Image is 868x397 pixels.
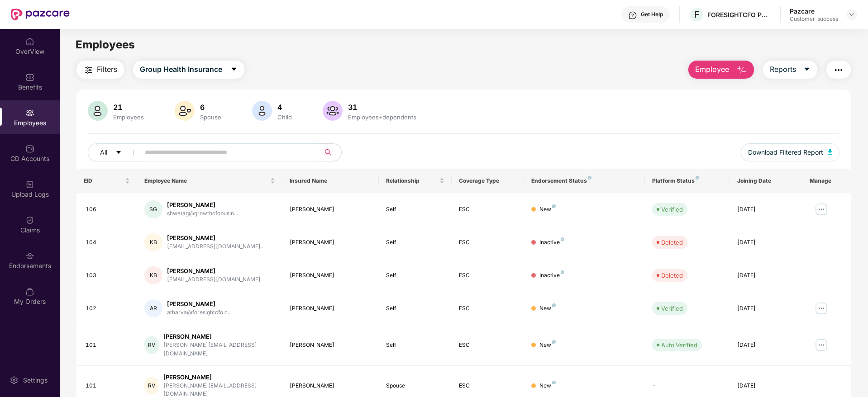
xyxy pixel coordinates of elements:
[539,304,556,313] div: New
[290,304,372,313] div: [PERSON_NAME]
[163,373,275,382] div: [PERSON_NAME]
[386,382,444,390] div: Spouse
[737,382,795,390] div: [DATE]
[688,61,754,79] button: Employee
[97,64,117,75] span: Filters
[552,381,556,384] img: svg+xml;base64,PHN2ZyB4bWxucz0iaHR0cDovL3d3dy53My5vcmcvMjAwMC9zdmciIHdpZHRoPSI4IiBoZWlnaHQ9IjgiIH...
[167,209,238,218] div: shwetag@growthcfobusin...
[76,61,124,79] button: Filters
[230,66,238,74] span: caret-down
[319,143,342,161] button: search
[748,147,823,157] span: Download Filtered Report
[319,149,337,156] span: search
[252,101,272,121] img: svg+xml;base64,PHN2ZyB4bWxucz0iaHR0cDovL3d3dy53My5vcmcvMjAwMC9zdmciIHhtbG5zOnhsaW5rPSJodHRwOi8vd3...
[84,177,123,184] span: EID
[386,205,444,214] div: Self
[167,234,265,242] div: [PERSON_NAME]
[167,201,238,209] div: [PERSON_NAME]
[386,271,444,280] div: Self
[20,376,50,385] div: Settings
[459,238,517,247] div: ESC
[86,341,130,350] div: 101
[25,251,34,260] img: svg+xml;base64,PHN2ZyBpZD0iRW5kb3JzZW1lbnRzIiB4bWxucz0iaHR0cDovL3d3dy53My5vcmcvMjAwMC9zdmciIHdpZH...
[386,177,437,184] span: Relationship
[561,270,564,274] img: svg+xml;base64,PHN2ZyB4bWxucz0iaHR0cDovL3d3dy53My5vcmcvMjAwMC9zdmciIHdpZHRoPSI4IiBoZWlnaHQ9IjgiIH...
[25,287,34,296] img: svg+xml;base64,PHN2ZyBpZD0iTXlfT3JkZXJzIiBkYXRhLW5hbWU9Ik15IE9yZGVycyIgeG1sbnM9Imh0dHA6Ly93d3cudz...
[552,204,556,208] img: svg+xml;base64,PHN2ZyB4bWxucz0iaHR0cDovL3d3dy53My5vcmcvMjAwMC9zdmciIHdpZHRoPSI4IiBoZWlnaHQ9IjgiIH...
[115,149,122,156] span: caret-down
[163,341,275,358] div: [PERSON_NAME][EMAIL_ADDRESS][DOMAIN_NAME]
[282,169,379,193] th: Insured Name
[140,64,222,75] span: Group Health Insurance
[175,101,195,121] img: svg+xml;base64,PHN2ZyB4bWxucz0iaHR0cDovL3d3dy53My5vcmcvMjAwMC9zdmciIHhtbG5zOnhsaW5rPSJodHRwOi8vd3...
[25,109,34,118] img: svg+xml;base64,PHN2ZyBpZD0iRW1wbG95ZWVzIiB4bWxucz0iaHR0cDovL3d3dy53My5vcmcvMjAwMC9zdmciIHdpZHRoPS...
[86,382,130,390] div: 101
[346,103,418,112] div: 31
[459,205,517,214] div: ESC
[323,101,343,121] img: svg+xml;base64,PHN2ZyB4bWxucz0iaHR0cDovL3d3dy53My5vcmcvMjAwMC9zdmciIHhtbG5zOnhsaW5rPSJodHRwOi8vd3...
[379,169,451,193] th: Relationship
[737,341,795,350] div: [DATE]
[539,341,556,350] div: New
[76,38,135,51] span: Employees
[459,341,517,350] div: ESC
[737,271,795,280] div: [DATE]
[86,304,130,313] div: 102
[736,65,747,76] img: svg+xml;base64,PHN2ZyB4bWxucz0iaHR0cDovL3d3dy53My5vcmcvMjAwMC9zdmciIHhtbG5zOnhsaW5rPSJodHRwOi8vd3...
[137,169,282,193] th: Employee Name
[163,332,275,341] div: [PERSON_NAME]
[198,103,223,112] div: 6
[346,113,418,121] div: Employees+dependents
[730,169,802,193] th: Joining Date
[802,169,851,193] th: Manage
[167,242,265,251] div: [EMAIL_ADDRESS][DOMAIN_NAME]...
[459,271,517,280] div: ESC
[144,377,159,395] div: RV
[628,11,637,20] img: svg+xml;base64,PHN2ZyBpZD0iSGVscC0zMngzMiIgeG1sbnM9Imh0dHA6Ly93d3cudzMub3JnLzIwMDAvc3ZnIiB3aWR0aD...
[386,341,444,350] div: Self
[737,238,795,247] div: [DATE]
[144,200,162,218] div: SG
[25,144,34,153] img: svg+xml;base64,PHN2ZyBpZD0iQ0RfQWNjb3VudHMiIGRhdGEtbmFtZT0iQ0QgQWNjb3VudHMiIHhtbG5zPSJodHRwOi8vd3...
[641,11,663,18] div: Get Help
[290,382,372,390] div: [PERSON_NAME]
[86,238,130,247] div: 104
[552,340,556,344] img: svg+xml;base64,PHN2ZyB4bWxucz0iaHR0cDovL3d3dy53My5vcmcvMjAwMC9zdmciIHdpZHRoPSI4IiBoZWlnaHQ9IjgiIH...
[144,233,162,251] div: KB
[290,341,372,350] div: [PERSON_NAME]
[790,15,838,23] div: Customer_success
[452,169,524,193] th: Coverage Type
[88,101,108,121] img: svg+xml;base64,PHN2ZyB4bWxucz0iaHR0cDovL3d3dy53My5vcmcvMjAwMC9zdmciIHhtbG5zOnhsaW5rPSJodHRwOi8vd3...
[167,275,261,284] div: [EMAIL_ADDRESS][DOMAIN_NAME]
[833,65,844,76] img: svg+xml;base64,PHN2ZyB4bWxucz0iaHR0cDovL3d3dy53My5vcmcvMjAwMC9zdmciIHdpZHRoPSIyNCIgaGVpZ2h0PSIyNC...
[661,271,683,280] div: Deleted
[741,143,839,161] button: Download Filtered Report
[386,238,444,247] div: Self
[737,304,795,313] div: [DATE]
[539,238,564,247] div: Inactive
[588,176,591,180] img: svg+xml;base64,PHN2ZyB4bWxucz0iaHR0cDovL3d3dy53My5vcmcvMjAwMC9zdmciIHdpZHRoPSI4IiBoZWlnaHQ9IjgiIH...
[531,177,638,184] div: Endorsement Status
[25,180,34,189] img: svg+xml;base64,PHN2ZyBpZD0iVXBsb2FkX0xvZ3MiIGRhdGEtbmFtZT0iVXBsb2FkIExvZ3MiIHhtbG5zPSJodHRwOi8vd3...
[133,61,244,79] button: Group Health Insurancecaret-down
[76,169,137,193] th: EID
[661,238,683,247] div: Deleted
[144,336,159,354] div: RV
[11,9,70,20] img: New Pazcare Logo
[661,304,683,313] div: Verified
[25,73,34,82] img: svg+xml;base64,PHN2ZyBpZD0iQmVuZWZpdHMiIHhtbG5zPSJodHRwOi8vd3d3LnczLm9yZy8yMDAwL3N2ZyIgd2lkdGg9Ij...
[290,238,372,247] div: [PERSON_NAME]
[167,308,232,317] div: atharva@foresightcfo.c...
[144,299,162,317] div: AR
[111,113,146,121] div: Employees
[100,147,107,157] span: All
[814,301,829,316] img: manageButton
[539,382,556,390] div: New
[276,113,294,121] div: Child
[763,61,817,79] button: Reportscaret-down
[828,149,832,155] img: svg+xml;base64,PHN2ZyB4bWxucz0iaHR0cDovL3d3dy53My5vcmcvMjAwMC9zdmciIHhtbG5zOnhsaW5rPSJodHRwOi8vd3...
[459,304,517,313] div: ESC
[814,202,829,217] img: manageButton
[803,66,811,74] span: caret-down
[561,237,564,241] img: svg+xml;base64,PHN2ZyB4bWxucz0iaHR0cDovL3d3dy53My5vcmcvMjAwMC9zdmciIHdpZHRoPSI4IiBoZWlnaHQ9IjgiIH...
